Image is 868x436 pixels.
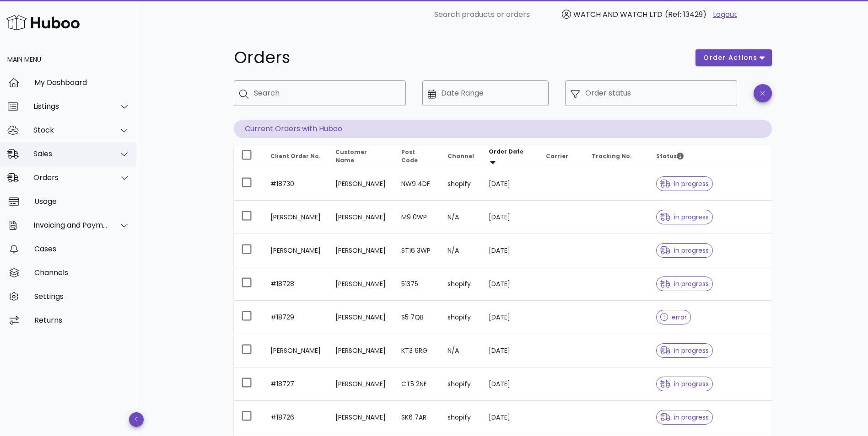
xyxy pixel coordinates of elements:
td: #18726 [263,401,328,434]
td: 51375 [394,267,440,301]
td: #18729 [263,301,328,334]
th: Status [649,145,772,167]
td: KT3 6RG [394,334,440,367]
img: Huboo Logo [6,13,80,32]
td: shopify [440,167,481,201]
td: N/A [440,234,481,267]
span: in progress [660,214,709,220]
td: [DATE] [481,367,539,401]
td: N/A [440,334,481,367]
th: Order Date: Sorted descending. Activate to remove sorting. [481,145,539,167]
h1: Orders [234,49,685,66]
th: Tracking No. [584,145,649,167]
th: Carrier [539,145,584,167]
a: Logout [713,9,737,20]
td: shopify [440,367,481,401]
th: Post Code [394,145,440,167]
span: Order Date [489,148,523,155]
td: #18727 [263,367,328,401]
div: Stock [33,126,108,134]
div: Cases [34,245,130,253]
td: [DATE] [481,334,539,367]
span: WATCH AND WATCH LTD [573,9,663,20]
td: [DATE] [481,234,539,267]
td: N/A [440,201,481,234]
div: Returns [34,316,130,324]
td: [DATE] [481,401,539,434]
td: NW9 4DF [394,167,440,201]
td: [PERSON_NAME] [263,201,328,234]
td: [PERSON_NAME] [328,401,394,434]
div: Channels [34,268,130,277]
td: [PERSON_NAME] [328,301,394,334]
td: [PERSON_NAME] [328,334,394,367]
td: CT5 2NF [394,367,440,401]
span: (Ref: 13429) [665,9,706,20]
td: shopify [440,267,481,301]
span: in progress [660,381,709,387]
td: [DATE] [481,167,539,201]
td: #18730 [263,167,328,201]
span: Channel [447,152,474,160]
div: Settings [34,292,130,301]
span: order actions [703,53,758,63]
button: order actions [695,49,771,66]
span: Client Order No. [270,152,321,160]
span: Tracking No. [592,152,632,160]
td: [PERSON_NAME] [328,201,394,234]
td: shopify [440,401,481,434]
td: [PERSON_NAME] [328,167,394,201]
th: Channel [440,145,481,167]
span: Status [656,152,684,160]
span: Carrier [546,152,568,160]
td: [PERSON_NAME] [328,234,394,267]
p: Current Orders with Huboo [234,120,772,138]
span: in progress [660,247,709,254]
span: error [660,314,687,320]
div: Orders [33,173,108,182]
td: [DATE] [481,301,539,334]
div: Sales [33,149,108,158]
span: in progress [660,414,709,420]
span: in progress [660,281,709,287]
span: in progress [660,181,709,187]
span: in progress [660,347,709,354]
td: [PERSON_NAME] [328,367,394,401]
td: [PERSON_NAME] [263,334,328,367]
span: Customer Name [335,148,367,164]
div: My Dashboard [34,78,130,87]
span: Post Code [401,148,418,164]
td: [DATE] [481,267,539,301]
td: shopify [440,301,481,334]
td: SK6 7AR [394,401,440,434]
div: Invoicing and Payments [33,221,108,229]
td: [PERSON_NAME] [328,267,394,301]
td: #18728 [263,267,328,301]
td: M9 0WP [394,201,440,234]
div: Listings [33,102,108,111]
th: Customer Name [328,145,394,167]
div: Usage [34,197,130,206]
td: [PERSON_NAME] [263,234,328,267]
th: Client Order No. [263,145,328,167]
td: S5 7QB [394,301,440,334]
td: ST16 3WP [394,234,440,267]
td: [DATE] [481,201,539,234]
